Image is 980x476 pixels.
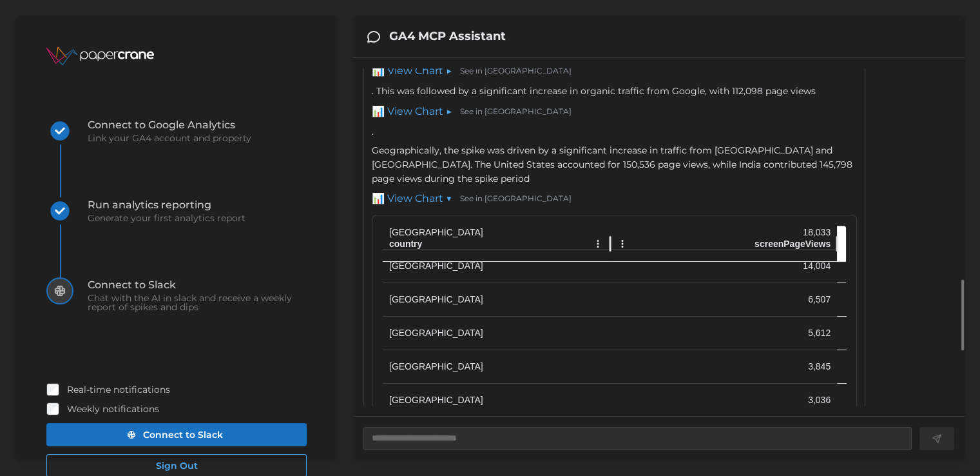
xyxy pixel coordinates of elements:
[46,423,307,446] button: Connect to Slack
[610,249,838,283] div: 14,004
[383,283,610,316] div: South Africa
[59,402,159,415] label: Weekly notifications
[383,350,610,383] div: Germany
[88,280,307,290] span: Connect to Slack
[88,213,245,223] span: Generate your first analytics report
[88,200,245,210] span: Run analytics reporting
[389,28,506,45] h3: GA4 MCP Assistant
[754,239,831,249] div: screenPageViews
[46,197,245,277] button: Run analytics reportingGenerate your first analytics report
[372,63,452,79] a: 📊 View Chart ▶
[589,235,607,253] button: country column menu
[88,120,251,130] span: Connect to Google Analytics
[383,316,610,350] div: Singapore
[59,383,170,396] label: Real-time notifications
[383,249,610,283] div: Australia
[372,30,857,139] div: The primary driver of this spike was a surge in direct traffic, which accounted for 309,614 page ...
[610,350,838,383] div: 3,845
[460,193,572,205] a: See in [GEOGRAPHIC_DATA]
[88,293,307,312] span: Chat with the AI in slack and receive a weekly report of spikes and dips
[88,134,251,143] span: Link your GA4 account and property
[610,383,838,417] div: 3,036
[460,65,572,77] a: See in [GEOGRAPHIC_DATA]
[460,106,572,118] a: See in [GEOGRAPHIC_DATA]
[46,277,307,357] button: Connect to SlackChat with the AI in slack and receive a weekly report of spikes and dips
[389,239,422,249] div: country
[613,235,631,253] button: screenPageViews column menu
[46,117,251,197] button: Connect to Google AnalyticsLink your GA4 account and property
[143,424,223,446] span: Connect to Slack
[372,191,452,207] a: 📊 View Chart ▼
[610,283,838,316] div: 6,507
[383,383,610,417] div: Russia
[610,316,838,350] div: 5,612
[372,104,452,120] a: 📊 View Chart ▶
